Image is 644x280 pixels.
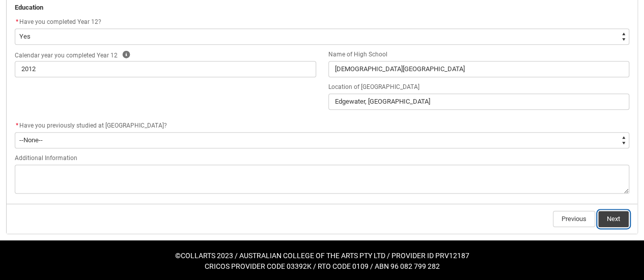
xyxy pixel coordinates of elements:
[16,122,18,129] abbr: required
[553,211,595,227] button: Previous
[16,18,18,25] abbr: required
[15,52,118,59] span: Calendar year you completed Year 12
[328,83,419,90] span: Location of [GEOGRAPHIC_DATA]
[19,122,167,129] span: Have you previously studied at [GEOGRAPHIC_DATA]?
[328,51,387,58] span: Name of High School
[15,4,43,11] strong: Education
[19,18,101,25] span: Have you completed Year 12?
[15,154,77,162] span: Additional Information
[598,211,629,227] button: Next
